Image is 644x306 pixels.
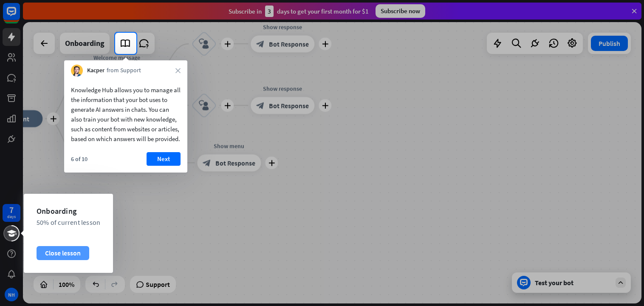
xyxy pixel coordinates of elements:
[107,66,141,75] span: from Support
[71,85,181,144] div: Knowledge Hub allows you to manage all the information that your bot uses to generate AI answers ...
[87,66,105,75] span: Kacper
[37,246,89,260] div: Close lesson
[7,3,32,29] button: Open LiveChat chat widget
[71,155,88,163] div: 6 of 10
[175,68,181,73] i: close
[147,152,181,166] button: Next
[24,218,113,227] div: 50% of current lesson
[24,207,113,215] div: Onboarding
